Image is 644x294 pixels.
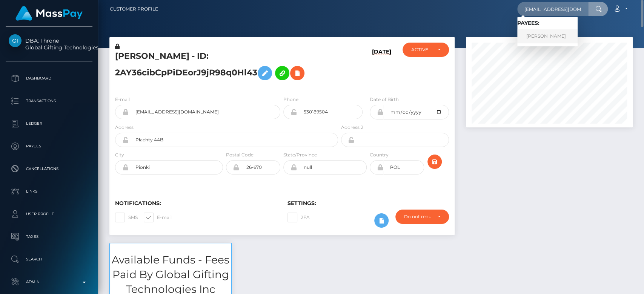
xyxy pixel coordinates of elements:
[144,213,172,222] label: E-mail
[283,96,298,103] label: Phone
[115,200,276,207] h6: Notifications:
[6,205,92,224] a: User Profile
[6,137,92,156] a: Payees
[6,273,92,291] a: Admin
[341,124,363,131] label: Address 2
[6,114,92,133] a: Ledger
[9,163,89,175] p: Cancellations
[115,51,334,84] h5: [PERSON_NAME] - ID: 2AY36cibCpPiDEorJ9jR98q0Hl43
[6,37,92,51] span: DBA: Throne Global Gifting Technologies Inc
[517,20,578,26] h6: Payees:
[395,210,449,224] button: Do not require
[411,47,431,53] div: ACTIVE
[287,213,310,222] label: 2FA
[6,159,92,178] a: Cancellations
[6,69,92,88] a: Dashboard
[403,43,449,57] button: ACTIVE
[115,96,130,103] label: E-mail
[6,250,92,269] a: Search
[517,29,578,43] a: [PERSON_NAME]
[9,254,89,265] p: Search
[9,208,89,220] p: User Profile
[9,118,89,129] p: Ledger
[517,2,588,16] input: Search...
[15,6,83,21] img: MassPay Logo
[115,124,134,131] label: Address
[226,152,254,158] label: Postal Code
[287,200,449,207] h6: Settings:
[283,152,317,158] label: State/Province
[115,213,138,222] label: SMS
[9,73,89,84] p: Dashboard
[404,214,431,220] div: Do not require
[110,1,158,17] a: Customer Profile
[9,276,89,288] p: Admin
[6,182,92,201] a: Links
[9,141,89,152] p: Payees
[372,49,391,87] h6: [DATE]
[9,231,89,242] p: Taxes
[9,95,89,107] p: Transactions
[115,152,124,158] label: City
[6,227,92,246] a: Taxes
[6,92,92,110] a: Transactions
[9,34,22,47] img: Global Gifting Technologies Inc
[9,186,89,197] p: Links
[370,152,389,158] label: Country
[370,96,399,103] label: Date of Birth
